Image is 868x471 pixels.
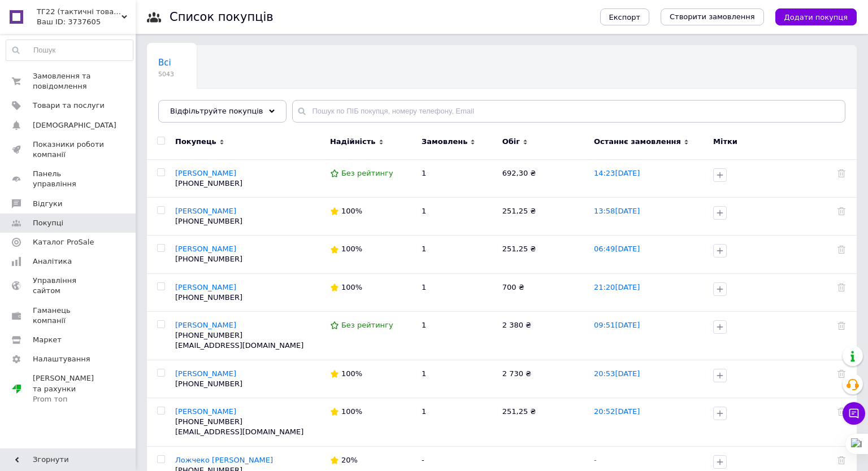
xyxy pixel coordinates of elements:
[175,283,236,291] a: [PERSON_NAME]
[33,101,105,111] span: Товари та послуги
[341,245,362,253] span: 100%
[6,40,133,60] input: Пошук
[784,13,848,21] span: Додати покупця
[33,256,72,267] span: Аналітика
[175,169,236,177] a: [PERSON_NAME]
[175,137,216,147] span: Покупець
[33,169,105,189] span: Панель управління
[594,169,640,177] a: 14:23[DATE]
[422,407,426,416] span: 1
[158,70,174,78] span: 5043
[175,380,242,388] span: [PHONE_NUMBER]
[422,169,426,177] span: 1
[170,107,263,115] span: Відфільтруйте покупців
[661,8,764,25] a: Створити замовлення
[609,13,641,21] span: Експорт
[175,341,303,350] span: [EMAIL_ADDRESS][DOMAIN_NAME]
[837,407,845,417] div: Видалити
[175,255,242,263] span: [PHONE_NUMBER]
[341,169,393,177] span: Без рейтингу
[292,100,845,123] input: Пошук по ПІБ покупця, номеру телефону, Email
[837,168,845,178] div: Видалити
[594,407,640,416] a: 20:52[DATE]
[837,455,845,465] div: Видалити
[341,207,362,215] span: 100%
[175,217,242,225] span: [PHONE_NUMBER]
[175,179,242,187] span: [PHONE_NUMBER]
[341,369,362,378] span: 100%
[175,207,236,215] a: [PERSON_NAME]
[502,244,583,254] div: 251,25 ₴
[594,456,597,464] a: -
[502,206,583,216] div: 251,25 ₴
[502,168,583,178] div: 692,30 ₴
[594,321,640,329] a: 09:51[DATE]
[33,373,105,404] span: [PERSON_NAME] та рахунки
[502,407,583,417] div: 251,25 ₴
[422,245,426,253] span: 1
[175,456,273,464] a: Ложчеко [PERSON_NAME]
[775,8,857,25] button: Додати покупця
[33,335,62,345] span: Маркет
[175,369,236,378] a: [PERSON_NAME]
[837,244,845,254] div: Видалити
[600,8,650,25] button: Експорт
[33,237,94,247] span: Каталог ProSale
[594,369,640,378] a: 20:53[DATE]
[330,137,376,147] span: Надійність
[594,137,681,147] span: Останнє замовлення
[37,17,136,27] div: Ваш ID: 3737605
[175,428,303,436] span: [EMAIL_ADDRESS][DOMAIN_NAME]
[422,283,426,291] span: 1
[158,58,171,68] span: Всі
[594,245,640,253] a: 06:49[DATE]
[837,206,845,216] div: Видалити
[33,199,62,209] span: Відгуки
[341,407,362,416] span: 100%
[37,7,121,17] span: ТГ22 (тактичні товари)
[502,369,583,379] div: 2 730 ₴
[341,456,358,464] span: 20%
[837,320,845,330] div: Видалити
[594,283,640,291] a: 21:20[DATE]
[175,407,236,416] a: [PERSON_NAME]
[341,283,362,291] span: 100%
[33,71,105,91] span: Замовлення та повідомлення
[837,369,845,379] div: Видалити
[33,306,105,326] span: Гаманець компанії
[33,394,105,404] div: Prom топ
[422,321,426,329] span: 1
[713,137,737,146] span: Мітки
[175,331,242,339] span: [PHONE_NUMBER]
[33,218,63,228] span: Покупці
[594,207,640,215] a: 13:58[DATE]
[502,282,583,293] div: 700 ₴
[422,207,426,215] span: 1
[175,417,242,426] span: [PHONE_NUMBER]
[175,293,242,302] span: [PHONE_NUMBER]
[670,12,755,22] span: Створити замовлення
[33,120,116,130] span: [DEMOGRAPHIC_DATA]
[170,10,274,24] h1: Список покупців
[837,282,845,293] div: Видалити
[502,320,583,330] div: 2 380 ₴
[175,321,236,329] a: [PERSON_NAME]
[33,139,105,160] span: Показники роботи компанії
[33,276,105,296] span: Управління сайтом
[422,369,426,378] span: 1
[33,354,90,364] span: Налаштування
[175,245,236,253] a: [PERSON_NAME]
[843,402,865,425] button: Чат з покупцем
[341,321,393,329] span: Без рейтингу
[422,137,467,147] span: Замовлень
[502,137,520,147] span: Обіг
